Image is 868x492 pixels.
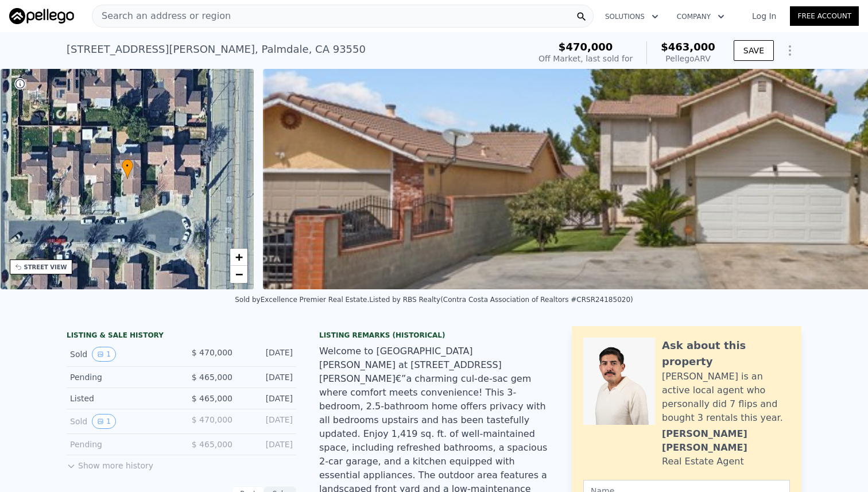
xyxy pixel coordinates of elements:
[662,338,790,370] div: Ask about this property
[668,6,734,27] button: Company
[242,439,293,450] div: [DATE]
[734,40,774,61] button: SAVE
[70,414,172,429] div: Sold
[242,347,293,362] div: [DATE]
[738,10,790,22] a: Log In
[70,371,172,383] div: Pending
[662,455,744,468] div: Real Estate Agent
[790,6,859,26] a: Free Account
[122,161,133,171] span: •
[369,296,633,304] div: Listed by RBS Realty (Contra Costa Association of Realtors #CRSR24185020)
[92,347,116,362] button: View historical data
[192,440,232,449] span: $ 465,000
[192,348,232,357] span: $ 470,000
[661,41,715,53] span: $463,000
[70,347,172,362] div: Sold
[70,393,172,404] div: Listed
[778,39,801,62] button: Show Options
[235,296,369,304] div: Sold by Excellence Premier Real Estate .
[235,250,243,264] span: +
[192,415,232,424] span: $ 470,000
[661,53,715,64] div: Pellego ARV
[242,414,293,429] div: [DATE]
[92,9,231,23] span: Search an address or region
[192,394,232,403] span: $ 465,000
[67,331,296,342] div: LISTING & SALE HISTORY
[230,249,247,266] a: Zoom in
[192,373,232,382] span: $ 465,000
[67,41,366,57] div: [STREET_ADDRESS][PERSON_NAME] , Palmdale , CA 93550
[122,159,133,179] div: •
[230,266,247,283] a: Zoom out
[24,263,67,272] div: STREET VIEW
[70,439,172,450] div: Pending
[92,414,116,429] button: View historical data
[235,267,243,281] span: −
[662,427,790,455] div: [PERSON_NAME] [PERSON_NAME]
[242,393,293,404] div: [DATE]
[596,6,668,27] button: Solutions
[242,371,293,383] div: [DATE]
[559,41,613,53] span: $470,000
[319,331,549,340] div: Listing Remarks (Historical)
[9,8,74,24] img: Pellego
[538,53,633,64] div: Off Market, last sold for
[662,370,790,425] div: [PERSON_NAME] is an active local agent who personally did 7 flips and bought 3 rentals this year.
[67,455,153,471] button: Show more history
